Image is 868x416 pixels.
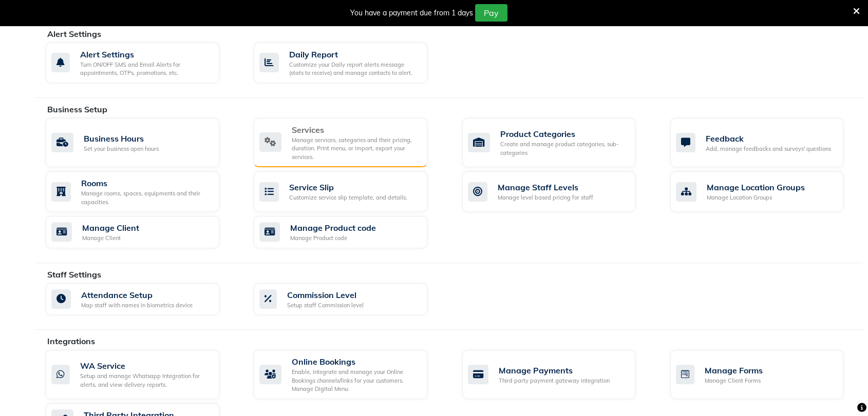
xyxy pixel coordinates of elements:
[46,118,238,168] a: Business HoursSet your business open hours
[46,43,238,83] a: Alert SettingsTurn ON/OFF SMS and Email Alerts for appointments, OTPs, promotions, etc.
[292,124,419,136] div: Services
[254,171,446,212] a: Service SlipCustomize service slip template, and details.
[462,118,655,168] a: Product CategoriesCreate and manage product categories, sub-categories
[81,177,211,189] div: Rooms
[254,283,446,315] a: Commission LevelSetup staff Commission level
[706,132,831,145] div: Feedback
[254,216,446,248] a: Manage Product codeManage Product code
[290,222,376,234] div: Manage Product code
[289,181,407,193] div: Service Slip
[707,181,805,193] div: Manage Location Groups
[670,171,863,212] a: Manage Location GroupsManage Location Groups
[462,171,655,212] a: Manage Staff LevelsManage level based pricing for staff
[80,61,211,77] div: Turn ON/OFF SMS and Email Alerts for appointments, OTPs, promotions, etc.
[289,48,419,61] div: Daily Report
[81,189,211,206] div: Manage rooms, spaces, equipments and their capacities.
[500,140,628,157] div: Create and manage product categories, sub-categories
[289,61,419,77] div: Customize your Daily report alerts message (stats to receive) and manage contacts to alert.
[80,48,211,61] div: Alert Settings
[81,301,193,310] div: Map staff with names in biometrics device
[84,132,159,145] div: Business Hours
[350,8,473,18] div: You have a payment due from 1 days
[46,171,238,212] a: RoomsManage rooms, spaces, equipments and their capacities.
[254,350,446,399] a: Online BookingsEnable, integrate and manage your Online Bookings channels/links for your customer...
[287,301,364,310] div: Setup staff Commission level
[670,118,863,168] a: FeedbackAdd, manage feedbacks and surveys' questions
[80,372,211,389] div: Setup and manage Whatsapp Integration for alerts, and view delivery reports.
[254,118,446,168] a: ServicesManage services, categories and their pricing, duration. Print menu, or import, export yo...
[289,193,407,202] div: Customize service slip template, and details.
[705,364,763,377] div: Manage Forms
[292,368,419,393] div: Enable, integrate and manage your Online Bookings channels/links for your customers. Manage Digit...
[290,234,376,243] div: Manage Product code
[46,283,238,315] a: Attendance SetupMap staff with names in biometrics device
[475,4,507,22] button: Pay
[462,350,655,399] a: Manage PaymentsThird party payment gateway integration
[82,234,139,243] div: Manage Client
[292,355,419,368] div: Online Bookings
[705,377,763,385] div: Manage Client Forms
[254,43,446,83] a: Daily ReportCustomize your Daily report alerts message (stats to receive) and manage contacts to ...
[670,350,863,399] a: Manage FormsManage Client Forms
[81,289,193,301] div: Attendance Setup
[499,377,610,385] div: Third party payment gateway integration
[500,128,628,140] div: Product Categories
[499,364,610,377] div: Manage Payments
[82,222,139,234] div: Manage Client
[498,181,593,193] div: Manage Staff Levels
[706,145,831,153] div: Add, manage feedbacks and surveys' questions
[80,360,211,372] div: WA Service
[84,145,159,153] div: Set your business open hours
[707,193,805,202] div: Manage Location Groups
[287,289,364,301] div: Commission Level
[46,350,238,399] a: WA ServiceSetup and manage Whatsapp Integration for alerts, and view delivery reports.
[498,193,593,202] div: Manage level based pricing for staff
[46,216,238,248] a: Manage ClientManage Client
[292,136,419,162] div: Manage services, categories and their pricing, duration. Print menu, or import, export your servi...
